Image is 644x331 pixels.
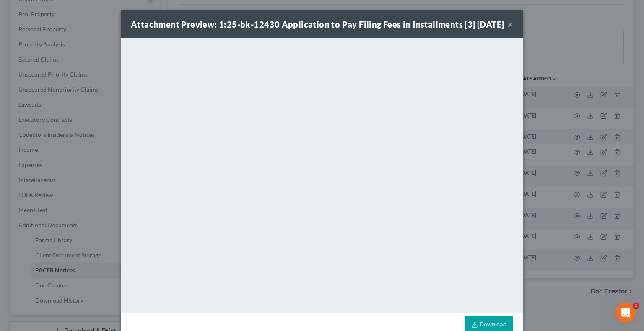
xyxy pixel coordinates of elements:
[131,19,504,29] strong: Attachment Preview: 1:25-bk-12430 Application to Pay Filing Fees in Installments [3] [DATE]
[633,303,639,309] span: 1
[615,303,636,323] iframe: Intercom live chat
[507,19,513,29] button: ×
[121,38,523,310] iframe: <object ng-attr-data='[URL][DOMAIN_NAME]' type='application/pdf' width='100%' height='650px'></ob...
